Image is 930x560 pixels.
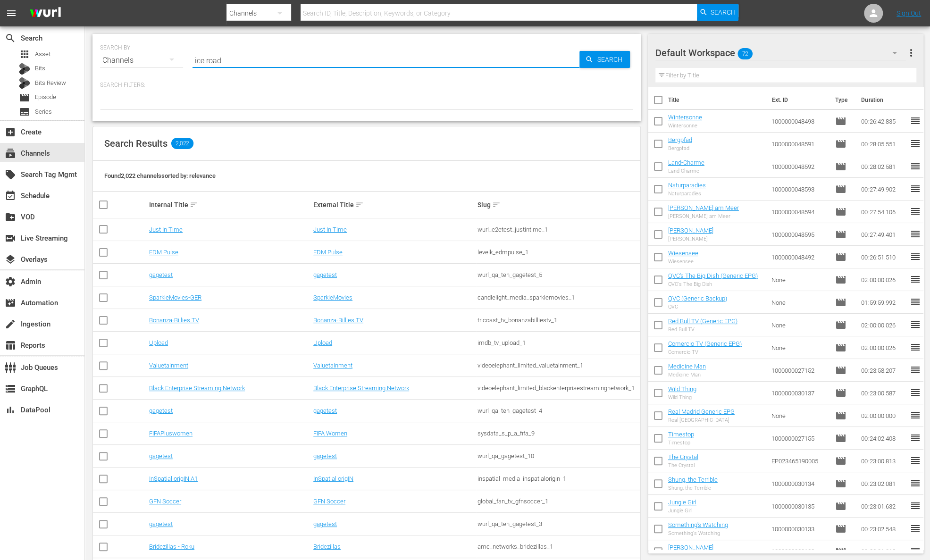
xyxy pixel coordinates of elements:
div: sysdata_s_p_a_fifa_9 [478,430,639,437]
span: reorder [909,387,921,398]
div: Bits [19,63,30,75]
td: 00:26:42.835 [857,110,909,133]
td: None [768,336,832,359]
span: Automation [5,297,16,309]
a: QVC (Generic Backup) [668,295,727,302]
a: Black Enterprise Streaming Network [313,384,409,392]
div: videoelephant_limited_valuetainment_1 [478,362,639,369]
a: Valuetainment [313,362,352,369]
a: Bridezillas [313,543,341,550]
span: sort [190,201,198,209]
span: reorder [909,228,921,240]
span: Episode [835,161,846,172]
a: GFN Soccer [149,498,181,505]
td: None [768,314,832,336]
span: Schedule [5,190,16,201]
div: global_fan_tv_gfnsoccer_1 [478,498,639,505]
span: more_vert [905,47,916,59]
span: reorder [909,319,921,330]
span: reorder [909,364,921,376]
span: Asset [19,49,30,60]
button: more_vert [905,42,916,64]
span: Found 2,022 channels sorted by: relevance [104,172,216,179]
a: Bergpfad [668,136,692,143]
a: Red Bull TV (Generic EPG) [668,318,737,325]
a: gagetest [149,271,173,278]
span: Episode [835,365,846,376]
a: Upload [313,339,332,346]
td: 1000000030134 [768,472,832,495]
span: sort [355,201,364,209]
span: sort [492,201,501,209]
a: Wintersonne [668,114,702,121]
td: 00:24:02.408 [857,427,909,450]
span: Bits [35,64,45,73]
span: Episode [835,501,846,512]
a: Land-Charme [668,159,704,166]
td: 00:23:02.548 [857,518,909,540]
span: Episode [835,184,846,195]
a: Black Enterprise Streaming Network [149,384,245,392]
span: GraphQL [5,383,16,394]
div: Comercio TV [668,349,742,355]
span: reorder [909,477,921,489]
span: Episode [835,274,846,285]
div: [PERSON_NAME] am Meer [668,213,739,219]
div: wurl_qa_gagetest_10 [478,452,639,460]
div: Timestop [668,440,694,446]
div: tricoast_tv_bonanzabilliestv_1 [478,317,639,324]
div: The Crystal [668,462,698,468]
span: reorder [909,206,921,217]
a: GFN Soccer [313,498,345,505]
span: Episode [835,297,846,308]
span: Admin [5,276,16,287]
div: amc_networks_bridezillas_1 [478,543,639,550]
td: 00:27:54.106 [857,201,909,223]
td: 00:27:49.401 [857,223,909,246]
div: candlelight_media_sparklemovies_1 [478,294,639,301]
div: Wiesensee [668,259,698,265]
div: wurl_qa_ten_gagetest_5 [478,271,639,278]
td: None [768,268,832,291]
div: inspatial_media_inspatialorigin_1 [478,475,639,482]
div: [PERSON_NAME] [668,236,713,242]
td: 1000000048493 [768,110,832,133]
span: Episode [835,387,846,399]
td: 1000000048591 [768,133,832,155]
span: Job Queues [5,362,16,373]
a: Bonanza-Billies TV [149,317,199,324]
span: Search [5,33,16,44]
td: 00:28:05.551 [857,133,909,155]
span: Series [35,107,52,117]
a: SparkleMovies [313,294,352,301]
div: wurl_qa_ten_gagetest_4 [478,407,639,414]
td: 1000000048593 [768,178,832,201]
a: Real Madrid Generic EPG [668,408,735,415]
a: FIFA Women [313,430,347,437]
a: gagetest [313,520,337,527]
div: QVC's The Big Dish [668,281,758,287]
span: Episode [35,92,56,102]
td: 00:27:49.902 [857,178,909,201]
a: EDM Pulse [149,249,178,256]
a: gagetest [149,407,173,414]
span: Episode [19,92,30,103]
div: Bergpfad [668,145,692,151]
a: [PERSON_NAME] [668,544,713,551]
td: 02:00:00.026 [857,314,909,336]
a: FIFAPluswomen [149,430,193,437]
span: Search Results [104,138,168,149]
span: reorder [909,251,921,262]
a: QVC's The Big Dish (Generic EPG) [668,272,758,279]
td: 00:23:01.632 [857,495,909,518]
td: None [768,291,832,314]
span: Episode [835,433,846,444]
span: Search Tag Mgmt [5,169,16,180]
a: Bridezillas - Roku [149,543,194,550]
span: Episode [835,319,846,331]
a: Naturparadies [668,182,706,189]
span: DataPool [5,404,16,416]
a: Valuetainment [149,362,188,369]
td: 01:59:59.992 [857,291,909,314]
td: 1000000048595 [768,223,832,246]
